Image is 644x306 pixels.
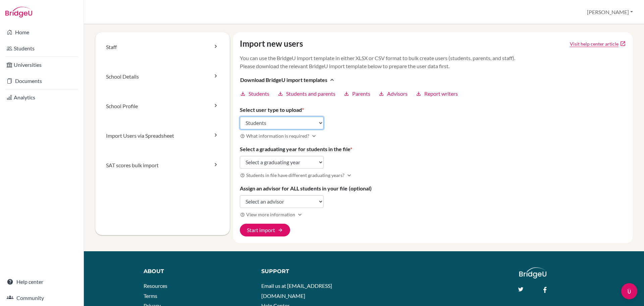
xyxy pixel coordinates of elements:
span: Download BridgeU import templates [240,76,327,84]
span: Report writers [424,90,458,98]
i: download [343,91,350,97]
a: downloadStudents and parents [277,90,335,98]
span: What information is required? [246,132,309,139]
a: Email us at [EMAIL_ADDRESS][DOMAIN_NAME] [261,282,332,299]
span: (optional) [349,185,372,191]
div: Open Intercom Messenger [621,283,637,299]
span: Students and parents [286,90,335,98]
a: Documents [1,74,82,88]
span: Parents [352,90,370,98]
i: download [240,91,246,97]
a: downloadReport writers [416,90,458,98]
button: Download BridgeU import templatesexpand_less [240,76,336,84]
i: download [277,91,283,97]
i: help_outline [240,173,245,178]
i: expand_less [329,77,335,83]
i: help_outline [240,212,245,217]
div: Download BridgeU import templatesexpand_less [240,90,626,98]
i: help_outline [240,134,245,138]
a: downloadAdvisors [378,90,408,98]
i: download [416,91,422,97]
label: Assign an advisor for ALL students in your file [240,184,372,192]
a: Help center [1,275,82,289]
a: downloadParents [343,90,370,98]
i: Expand more [311,133,317,139]
h4: Import new users [240,39,303,49]
button: Students in file have different graduating years?Expand more [240,171,353,179]
a: open_in_new [620,41,626,47]
i: Expand more [346,172,353,179]
a: Import Users via Spreadsheet [95,121,230,150]
button: Start import [240,224,290,236]
a: SAT scores bulk import [95,150,230,180]
button: View more informationExpand more [240,211,304,218]
a: Home [1,26,82,39]
label: Select user type to upload [240,106,304,114]
a: Students [1,42,82,55]
button: What information is required?Expand more [240,132,318,140]
a: Universities [1,58,82,72]
span: View more information [246,211,295,218]
button: [PERSON_NAME] [584,6,636,18]
a: Analytics [1,91,82,104]
i: Expand more [297,211,303,218]
a: Click to open Tracking student registration article in a new tab [570,40,619,47]
label: Select a graduating year for students in the file [240,145,352,153]
a: Terms [144,293,157,299]
div: About [144,267,246,275]
div: Support [261,267,357,275]
span: arrow_forward [278,227,283,233]
a: Community [1,291,82,305]
p: You can use the BridgeU import template in either XLSX or CSV format to bulk create users (studen... [240,54,626,70]
i: download [378,91,384,97]
a: downloadStudents [240,90,269,98]
a: Resources [144,282,167,289]
img: logo_white@2x-f4f0deed5e89b7ecb1c2cc34c3e3d731f90f0f143d5ea2071677605dd97b5244.png [519,267,546,278]
span: Advisors [387,90,408,98]
span: Students [249,90,269,98]
a: School Profile [95,91,230,121]
img: Bridge-U [5,7,32,17]
a: School Details [95,62,230,91]
span: Students in file have different graduating years? [246,172,344,179]
a: Staff [95,32,230,62]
